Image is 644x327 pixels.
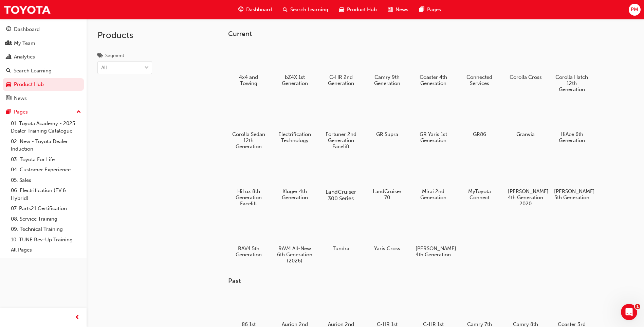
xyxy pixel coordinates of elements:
[631,6,638,14] span: PM
[369,131,405,137] h5: GR Supra
[8,235,84,245] a: 10. TUNE Rev-Up Training
[6,54,11,60] span: chart-icon
[283,5,288,14] span: search-icon
[323,245,359,252] h5: Tundra
[459,100,500,140] a: GR86
[367,100,407,140] a: GR Supra
[462,131,497,137] h5: GR86
[8,154,84,165] a: 03. Toyota For Life
[367,43,407,89] a: Camry 9th Generation
[459,157,500,203] a: MyToyota Connect
[505,100,546,140] a: Granvia
[508,74,544,80] h5: Corolla Cross
[367,214,407,254] a: Yaris Cross
[6,96,11,102] span: news-icon
[388,5,393,14] span: news-icon
[462,188,497,201] h5: MyToyota Connect
[427,6,441,14] span: Pages
[3,106,84,118] button: Pages
[105,52,124,59] div: Segment
[459,43,500,89] a: Connected Services
[8,224,84,235] a: 09. Technical Training
[320,214,361,254] a: Tundra
[75,313,80,322] span: prev-icon
[3,23,84,36] a: Dashboard
[246,6,272,14] span: Dashboard
[3,78,84,91] a: Product Hub
[14,39,35,47] div: My Team
[6,68,11,74] span: search-icon
[8,175,84,186] a: 05. Sales
[8,118,84,136] a: 01. Toyota Academy - 2025 Dealer Training Catalogue
[505,157,546,209] a: [PERSON_NAME] 4th Generation 2020
[277,3,334,17] a: search-iconSearch Learning
[320,100,361,152] a: Fortuner 2nd Generation Facelift
[228,100,269,152] a: Corolla Sedan 12th Generation
[554,74,590,92] h5: Corolla Hatch 12th Generation
[3,65,84,77] a: Search Learning
[320,157,361,203] a: LandCruiser 300 Series
[419,5,424,14] span: pages-icon
[274,157,315,203] a: Kluger 4th Generation
[416,131,451,143] h5: GR Yaris 1st Generation
[8,203,84,214] a: 07. Parts21 Certification
[334,3,382,17] a: car-iconProduct Hub
[551,157,592,203] a: [PERSON_NAME] 5th Generation
[6,27,11,33] span: guage-icon
[551,100,592,146] a: HiAce 6th Generation
[369,245,405,252] h5: Yaris Cross
[6,40,11,47] span: people-icon
[233,3,277,17] a: guage-iconDashboard
[76,108,81,117] span: up-icon
[231,188,266,207] h5: HiLux 8th Generation Facelift
[621,304,637,320] iframe: Intercom live chat
[8,185,84,203] a: 06. Electrification (EV & Hybrid)
[505,43,546,83] a: Corolla Cross
[97,53,103,59] span: tags-icon
[238,5,243,14] span: guage-icon
[322,189,360,202] h5: LandCruiser 300 Series
[97,30,152,41] h2: Products
[228,157,269,209] a: HiLux 8th Generation Facelift
[144,64,149,72] span: down-icon
[277,131,313,143] h5: Electrification Technology
[228,43,269,89] a: 4x4 and Towing
[274,43,315,89] a: bZ4X 1st Generation
[277,245,313,264] h5: RAV4 All-New 6th Generation (2026)
[14,108,28,116] div: Pages
[413,214,454,260] a: [PERSON_NAME] 4th Generation
[8,165,84,175] a: 04. Customer Experience
[14,25,40,33] div: Dashboard
[274,214,315,266] a: RAV4 All-New 6th Generation (2026)
[8,245,84,255] a: All Pages
[320,43,361,89] a: C-HR 2nd Generation
[367,157,407,203] a: LandCruiser 70
[416,245,451,258] h5: [PERSON_NAME] 4th Generation
[323,131,359,150] h5: Fortuner 2nd Generation Facelift
[413,100,454,146] a: GR Yaris 1st Generation
[554,131,590,143] h5: HiAce 6th Generation
[101,64,107,72] div: All
[508,188,544,207] h5: [PERSON_NAME] 4th Generation 2020
[413,157,454,203] a: Mirai 2nd Generation
[228,277,614,285] h3: Past
[6,82,11,88] span: car-icon
[416,188,451,201] h5: Mirai 2nd Generation
[228,214,269,260] a: RAV4 5th Generation
[369,188,405,201] h5: LandCruiser 70
[3,2,51,17] img: Trak
[14,53,35,61] div: Analytics
[369,74,405,86] h5: Camry 9th Generation
[395,6,408,14] span: News
[554,188,590,201] h5: [PERSON_NAME] 5th Generation
[629,4,641,16] button: PM
[277,74,313,86] h5: bZ4X 1st Generation
[231,74,266,86] h5: 4x4 and Towing
[3,51,84,63] a: Analytics
[3,92,84,105] a: News
[3,37,84,50] a: My Team
[347,6,377,14] span: Product Hub
[508,131,544,137] h5: Granvia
